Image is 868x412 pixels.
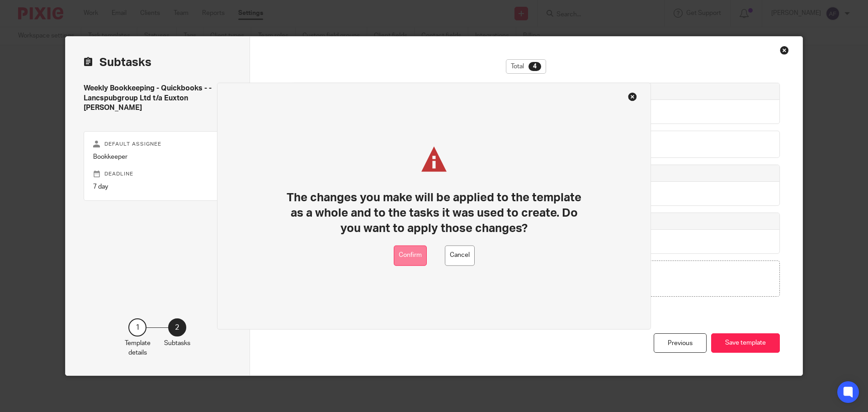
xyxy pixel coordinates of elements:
p: Deadline [93,170,222,178]
div: 4 [528,62,541,71]
button: Save template [711,333,780,353]
p: Subtasks [164,339,190,348]
div: 1 [128,318,146,336]
p: Template details [125,339,151,357]
div: Close this dialog window [780,46,789,55]
div: Previous [654,333,707,353]
div: Total [506,59,546,74]
h2: Subtasks [84,55,151,70]
p: 7 day [93,182,222,191]
h1: The changes you make will be applied to the template as a whole and to the tasks it was used to c... [283,190,586,237]
div: 2 [168,318,186,336]
button: Cancel [445,245,475,265]
p: Default assignee [93,141,222,148]
button: Confirm [394,245,427,265]
p: Bookkeeper [93,152,222,161]
h4: Weekly Bookkeeping - Quickbooks - - Lancspubgroup Ltd t/a Euxton [PERSON_NAME] [84,84,231,113]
